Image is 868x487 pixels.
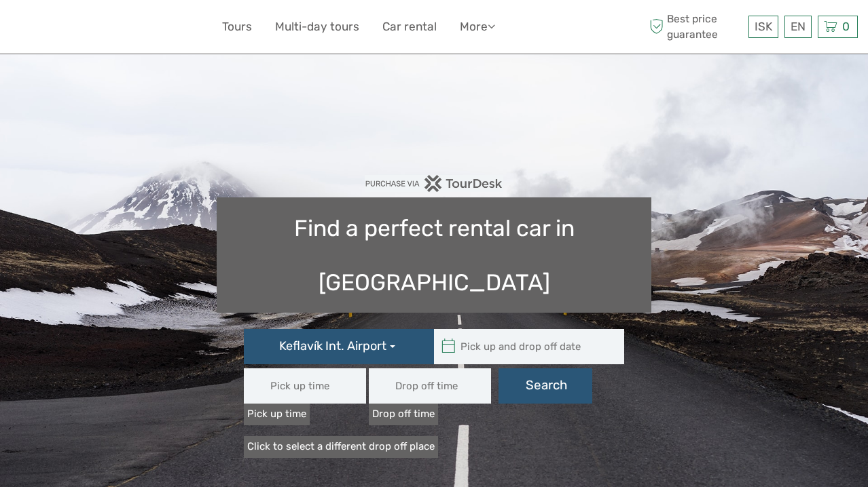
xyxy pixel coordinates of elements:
input: Drop off time [369,368,491,404]
a: More [460,17,495,37]
span: Best price guarantee [646,12,745,41]
a: Multi-day tours [275,17,359,37]
a: Click to select a different drop off place [244,436,438,457]
button: Search [499,368,592,404]
span: Keflavík Int. Airport [279,338,386,353]
div: EN [784,16,812,38]
label: Drop off time [369,404,438,425]
input: Pick up and drop off date [434,329,617,364]
a: Tours [222,17,252,37]
a: Car rental [382,17,437,37]
span: ISK [755,20,772,33]
button: Keflavík Int. Airport [244,329,434,364]
img: PurchaseViaTourDesk.png [365,175,503,192]
label: Pick up time [244,404,310,425]
span: 0 [840,20,852,33]
input: Pick up time [244,368,366,404]
img: 632-1a1f61c2-ab70-46c5-a88f-57c82c74ba0d_logo_small.jpg [10,10,79,43]
h1: Find a perfect rental car in [GEOGRAPHIC_DATA] [217,197,651,313]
